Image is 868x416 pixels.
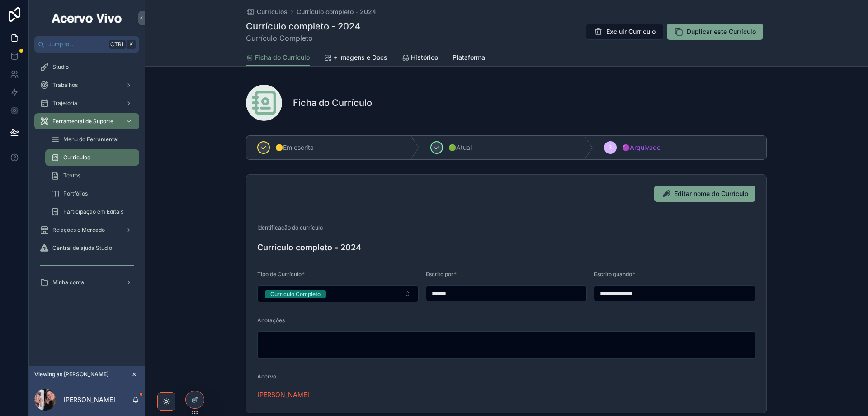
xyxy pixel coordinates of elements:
button: Duplicar este Currículo [667,24,763,40]
span: Acervo [257,373,276,380]
span: Escrito quando [594,271,632,277]
span: Minha conta [52,279,84,286]
span: Duplicar este Currículo [687,27,756,36]
a: + Imagens e Docs [324,49,387,67]
a: Participação em Editais [45,204,139,220]
a: Histórico [402,49,438,67]
span: 🟣Arquivado [622,143,660,152]
span: Ferramental de Suporte [52,118,113,125]
span: Menu do Ferramental [63,136,118,143]
span: Excluir Currículo [606,27,656,36]
a: Textos [45,167,139,184]
div: scrollable content [29,53,145,302]
span: 🟢Atual [448,143,472,152]
h1: Currículo completo - 2024 [246,20,360,33]
span: Plataforma [453,53,485,62]
span: Relações e Mercado [52,226,105,234]
span: Central de ajuda Studio [52,244,112,252]
button: Editar nome do Currículo [654,186,755,202]
a: Ferramental de Suporte [34,113,139,129]
button: Jump to...CtrlK [34,36,139,53]
span: + Imagens e Docs [333,53,387,62]
a: Menu do Ferramental [45,131,139,148]
span: Currículo Completo [246,33,360,43]
span: Editar nome do Currículo [674,189,748,198]
a: Minha conta [34,274,139,291]
button: Select Button [257,285,419,302]
a: Plataforma [453,49,485,67]
span: Ctrl [109,40,126,49]
span: Escrito por [426,271,453,277]
span: Trajetória [52,100,77,107]
a: Central de ajuda Studio [34,240,139,256]
span: Identificação do currículo [257,224,323,231]
span: Ficha do Currículo [255,53,310,62]
span: Anotações [257,317,285,324]
a: [PERSON_NAME] [257,390,309,399]
h1: Ficha do Currículo [293,96,372,109]
a: Studio [34,59,139,75]
a: Relações e Mercado [34,222,139,238]
span: Viewing as [PERSON_NAME] [34,371,108,378]
span: 3 [609,144,612,151]
span: K [127,41,135,48]
a: Curriculos [45,149,139,166]
div: Currículo Completo [270,290,321,298]
a: Currículo completo - 2024 [297,7,376,16]
button: Excluir Currículo [586,24,663,40]
a: Portfólios [45,186,139,202]
span: Curriculos [63,154,90,161]
span: Textos [63,172,80,179]
img: App logo [50,11,123,25]
h4: Currículo completo - 2024 [257,241,755,253]
span: Histórico [411,53,438,62]
a: Ficha do Currículo [246,49,310,67]
a: Curriculos [246,7,288,16]
span: Participação em Editais [63,208,123,215]
span: Tipo de Currículo [257,271,302,277]
a: Trajetória [34,95,139,111]
span: Studio [52,63,69,71]
span: Trabalhos [52,81,78,89]
p: [PERSON_NAME] [63,395,115,404]
span: 🟡Em escrita [275,143,314,152]
span: Portfólios [63,190,88,197]
a: Trabalhos [34,77,139,93]
span: Jump to... [48,41,106,48]
span: Curriculos [257,7,288,16]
